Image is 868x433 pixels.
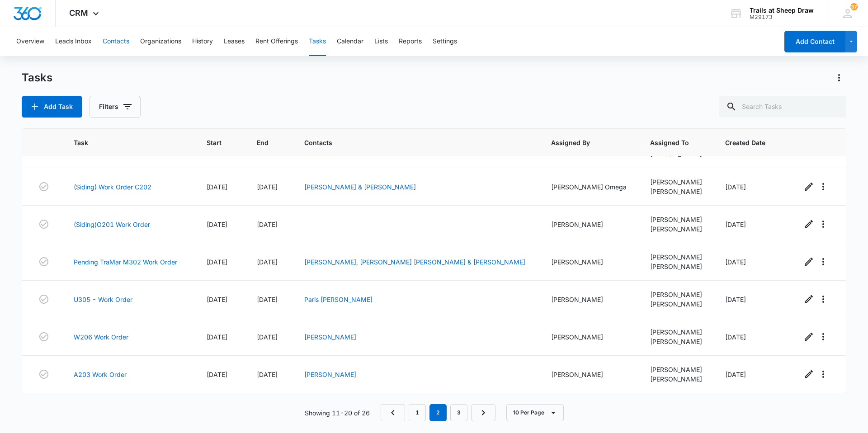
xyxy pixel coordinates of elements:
div: [PERSON_NAME] [551,257,628,267]
button: Add Task [22,96,82,118]
span: Assigned By [551,138,615,147]
a: (Siding) Work Order C202 [74,182,151,192]
button: Overview [16,27,44,56]
div: [PERSON_NAME] [650,215,703,224]
input: Search Tasks [719,96,846,118]
span: [DATE] [725,333,746,341]
a: [PERSON_NAME] & [PERSON_NAME] [304,183,416,191]
nav: Pagination [381,404,495,421]
button: Organizations [140,27,181,56]
a: W206 Work Order [74,332,128,342]
span: 37 [850,3,858,10]
div: [PERSON_NAME] [650,262,703,271]
div: [PERSON_NAME] Omega [551,182,628,192]
div: [PERSON_NAME] [650,365,703,374]
span: Assigned To [650,138,690,147]
a: Next Page [471,404,495,421]
a: Pending TraMar M302 Work Order [74,257,177,267]
span: [DATE] [257,333,278,341]
span: [DATE] [725,183,746,191]
button: Filters [90,96,141,118]
span: Created Date [725,138,767,147]
span: [DATE] [207,183,227,191]
a: (Siding)O201 Work Order [74,220,150,229]
button: Rent Offerings [255,27,298,56]
button: Tasks [309,27,326,56]
p: Showing 11-20 of 26 [305,408,370,418]
span: Contacts [304,138,516,147]
a: [PERSON_NAME], [PERSON_NAME] [PERSON_NAME] & [PERSON_NAME] [304,258,525,266]
button: 10 Per Page [506,404,564,421]
span: [DATE] [207,258,227,266]
h1: Tasks [22,71,52,85]
div: [PERSON_NAME] [650,337,703,346]
button: Add Contact [784,31,845,52]
em: 2 [429,404,447,421]
div: [PERSON_NAME] [650,224,703,234]
div: [PERSON_NAME] [650,327,703,337]
div: [PERSON_NAME] [551,220,628,229]
a: Paris [PERSON_NAME] [304,296,373,303]
span: CRM [69,8,88,18]
a: Previous Page [381,404,405,421]
div: [PERSON_NAME] [551,295,628,304]
div: notifications count [850,3,858,10]
span: [DATE] [207,221,227,228]
span: [DATE] [257,221,278,228]
button: Contacts [103,27,129,56]
button: Lists [374,27,388,56]
button: History [192,27,213,56]
span: [DATE] [207,333,227,341]
div: [PERSON_NAME] [650,187,703,196]
a: [PERSON_NAME] [304,333,356,341]
button: Leads Inbox [55,27,92,56]
span: [DATE] [257,183,278,191]
span: [DATE] [725,296,746,303]
span: Start [207,138,222,147]
a: A203 Work Order [74,370,127,379]
div: [PERSON_NAME] [650,252,703,262]
div: [PERSON_NAME] [650,374,703,384]
div: [PERSON_NAME] [551,332,628,342]
span: [DATE] [725,258,746,266]
span: [DATE] [207,296,227,303]
div: [PERSON_NAME] [650,290,703,299]
a: Page 1 [409,404,426,421]
span: [DATE] [257,371,278,378]
button: Calendar [337,27,363,56]
span: Task [74,138,172,147]
span: [DATE] [207,371,227,378]
button: Leases [224,27,245,56]
button: Settings [433,27,457,56]
a: U305 - Work Order [74,295,132,304]
div: account id [750,14,814,20]
span: [DATE] [257,296,278,303]
span: End [257,138,269,147]
span: [DATE] [257,258,278,266]
a: [PERSON_NAME] [304,371,356,378]
button: Reports [399,27,422,56]
div: [PERSON_NAME] [551,370,628,379]
div: account name [750,7,814,14]
span: [DATE] [725,221,746,228]
a: Page 3 [450,404,467,421]
button: Actions [832,71,846,85]
div: [PERSON_NAME] [650,177,703,187]
div: [PERSON_NAME] [650,299,703,309]
span: [DATE] [725,371,746,378]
